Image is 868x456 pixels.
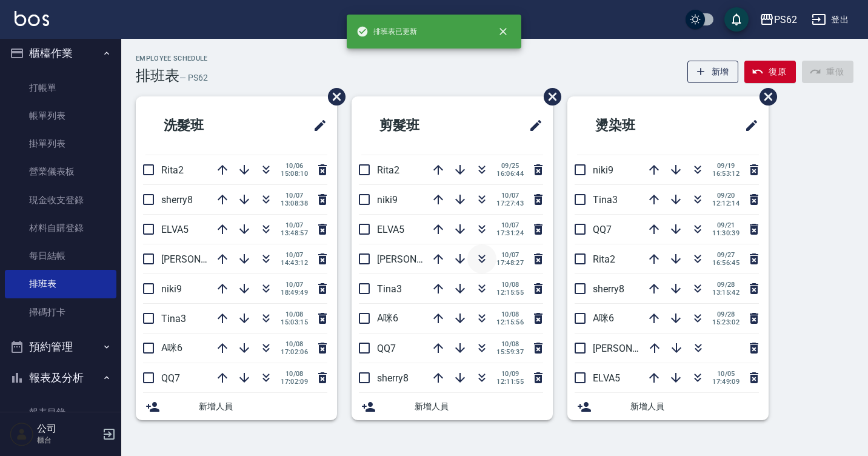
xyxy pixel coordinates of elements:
span: 18:49:49 [281,289,308,297]
span: 修改班表的標題 [305,111,327,140]
span: 12:11:55 [496,378,524,386]
button: 登出 [807,8,853,31]
span: 09/27 [712,251,739,259]
span: niki9 [377,194,398,206]
h2: 剪髮班 [361,104,479,147]
span: 新增人員 [199,400,327,413]
button: 新增 [687,61,739,83]
span: 12:12:14 [712,199,739,207]
span: ELVA5 [593,372,620,384]
h3: 排班表 [136,67,179,84]
span: A咪6 [593,312,614,324]
h2: Employee Schedule [136,55,208,62]
span: ELVA5 [161,224,189,235]
span: 14:43:12 [281,259,308,267]
span: 10/06 [281,162,308,170]
span: 16:53:12 [712,170,739,178]
button: 復原 [744,61,796,83]
span: 新增人員 [630,400,759,413]
span: 10/08 [496,281,524,289]
div: 新增人員 [136,393,337,420]
span: 13:48:57 [281,229,308,237]
span: 10/07 [281,281,308,289]
a: 掃碼打卡 [5,298,116,326]
span: 刪除班表 [319,79,347,115]
span: A咪6 [377,312,398,324]
span: 刪除班表 [535,79,563,115]
span: 10/07 [496,192,524,199]
span: sherry8 [377,372,409,384]
span: 10/07 [281,251,308,259]
h2: 洗髮班 [145,104,264,147]
span: 09/21 [712,221,739,229]
span: 13:08:38 [281,199,308,207]
button: PS62 [755,7,802,32]
span: 11:30:39 [712,229,739,237]
a: 材料自購登錄 [5,214,116,242]
span: 09/28 [712,310,739,318]
span: 10/07 [496,221,524,229]
span: 09/19 [712,162,739,170]
span: 09/25 [496,162,524,170]
span: 09/28 [712,281,739,289]
div: 新增人員 [567,393,769,420]
span: Tina3 [161,313,186,324]
a: 掛單列表 [5,130,116,158]
span: 15:03:15 [281,318,308,326]
div: PS62 [774,12,797,27]
span: 13:15:42 [712,289,739,297]
span: 新增人員 [415,400,543,413]
span: 12:15:56 [496,318,524,326]
span: 17:27:43 [496,199,524,207]
span: 17:49:09 [712,378,739,386]
span: 刪除班表 [750,79,779,115]
span: 15:23:02 [712,318,739,326]
span: 17:02:06 [281,348,308,356]
span: 修改班表的標題 [521,111,543,140]
span: 10/07 [281,221,308,229]
span: [PERSON_NAME]26 [377,253,461,265]
span: Rita2 [377,164,399,176]
a: 營業儀表板 [5,158,116,186]
span: QQ7 [377,343,396,354]
span: 15:08:10 [281,170,308,178]
a: 排班表 [5,270,116,298]
span: QQ7 [161,372,180,384]
span: ELVA5 [377,224,404,235]
img: Person [10,422,34,446]
span: niki9 [161,283,182,295]
span: 17:48:27 [496,259,524,267]
a: 帳單列表 [5,102,116,130]
span: 修改班表的標題 [737,111,759,140]
span: 10/07 [496,251,524,259]
span: [PERSON_NAME]26 [593,343,676,354]
span: 17:31:24 [496,229,524,237]
span: QQ7 [593,224,612,235]
button: close [490,18,516,45]
div: 新增人員 [352,393,553,420]
span: Rita2 [161,164,184,176]
h2: 燙染班 [577,104,695,147]
button: 預約管理 [5,331,116,363]
span: Rita2 [593,253,615,265]
span: 10/08 [496,340,524,348]
span: [PERSON_NAME]26 [161,253,245,265]
span: 16:06:44 [496,170,524,178]
span: niki9 [593,164,613,176]
span: 16:56:45 [712,259,739,267]
span: 排班表已更新 [356,25,417,38]
a: 現金收支登錄 [5,186,116,214]
button: 櫃檯作業 [5,38,116,69]
span: 10/08 [281,310,308,318]
span: 10/08 [281,370,308,378]
span: 10/07 [281,192,308,199]
span: 10/08 [496,310,524,318]
span: 10/05 [712,370,739,378]
button: 報表及分析 [5,362,116,394]
span: 12:15:55 [496,289,524,297]
a: 每日結帳 [5,242,116,270]
span: sherry8 [593,283,624,295]
span: sherry8 [161,194,193,206]
button: save [724,7,749,32]
span: 15:59:37 [496,348,524,356]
